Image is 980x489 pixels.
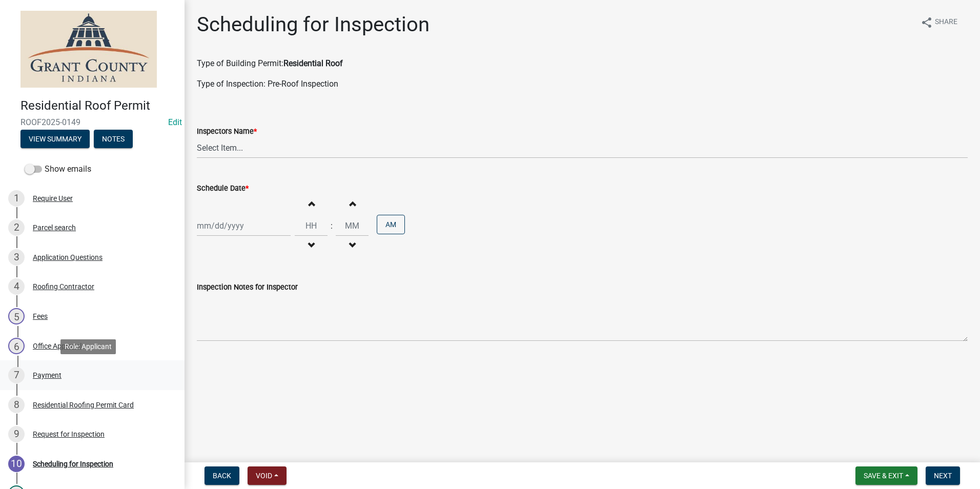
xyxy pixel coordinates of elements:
input: Hours [295,215,328,236]
button: shareShare [912,12,966,32]
div: Fees [33,313,48,320]
div: Office Approval [33,342,81,350]
wm-modal-confirm: Edit Application Number [168,117,182,127]
div: : [328,220,336,232]
button: AM [377,215,405,234]
button: Notes [94,130,133,148]
wm-modal-confirm: Summary [21,135,90,144]
div: 7 [8,367,25,383]
p: Type of Building Permit: [197,57,968,70]
span: Next [934,472,952,480]
div: Residential Roofing Permit Card [33,401,134,409]
div: 3 [8,249,25,266]
button: Void [248,466,287,485]
button: Save & Exit [855,466,917,485]
label: Inspection Notes for Inspector [197,284,298,291]
div: 6 [8,338,25,354]
div: 10 [8,456,25,472]
div: 8 [8,397,25,413]
h1: Scheduling for Inspection [197,12,430,37]
strong: Residential Roof [283,58,343,68]
input: mm/dd/yyyy [197,215,291,236]
div: Require User [33,195,73,202]
span: Save & Exit [864,472,903,480]
div: Scheduling for Inspection [33,460,113,467]
input: Minutes [336,215,369,236]
div: Role: Applicant [60,339,116,354]
i: share [921,16,933,29]
div: 2 [8,219,25,236]
span: Back [213,472,231,480]
div: Roofing Contractor [33,283,94,290]
label: Schedule Date [197,185,249,192]
div: 4 [8,278,25,295]
div: 5 [8,308,25,324]
wm-modal-confirm: Notes [94,135,133,144]
h4: Residential Roof Permit [21,98,176,113]
button: View Summary [21,130,90,148]
div: 9 [8,426,25,442]
button: Next [926,466,960,485]
img: Grant County, Indiana [21,11,157,88]
a: Edit [168,117,182,127]
button: Back [205,466,239,485]
div: Request for Inspection [33,431,105,438]
span: Share [935,16,957,29]
div: Payment [33,372,62,379]
span: Void [256,472,272,480]
label: Inspectors Name [197,128,257,135]
span: ROOF2025-0149 [21,117,164,127]
div: Application Questions [33,254,103,261]
div: 1 [8,190,25,207]
label: Show emails [25,163,91,175]
div: Parcel search [33,224,76,231]
p: Type of Inspection: Pre-Roof Inspection [197,78,968,90]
